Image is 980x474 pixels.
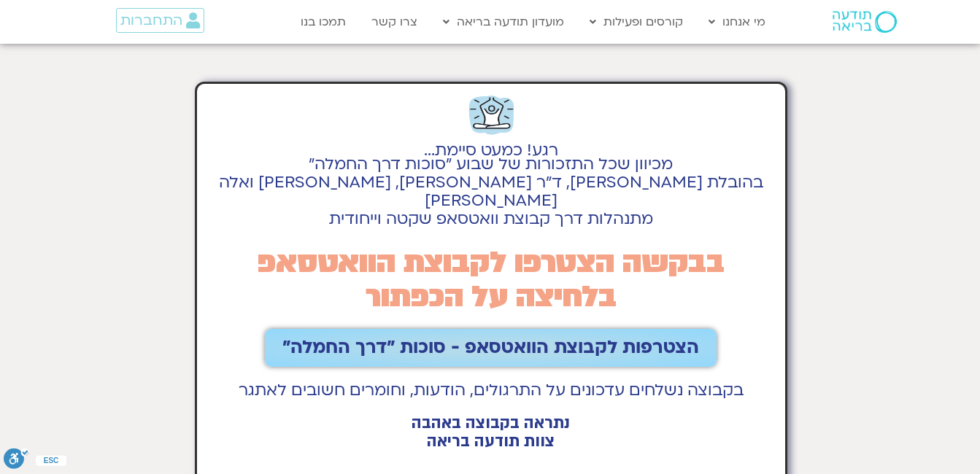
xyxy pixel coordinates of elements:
[436,8,571,36] a: מועדון תודעה בריאה
[701,8,773,36] a: מי אנחנו
[120,12,182,28] span: התחברות
[116,8,204,33] a: התחברות
[204,246,779,314] h2: בבקשה הצטרפו לקבוצת הוואטסאפ בלחיצה על הכפתור
[204,414,779,451] h2: נתראה בקבוצה באהבה צוות תודעה בריאה
[833,11,897,33] img: תודעה בריאה
[204,381,779,400] h2: בקבוצה נשלחים עדכונים על התרגולים, הודעות, וחומרים חשובים לאתגר
[293,8,353,36] a: תמכו בנו
[265,329,717,367] a: הצטרפות לקבוצת הוואטסאפ - סוכות ״דרך החמלה״
[204,149,779,152] h2: רגע! כמעט סיימת...
[204,155,779,228] h2: מכיוון שכל התזכורות של שבוע "סוכות דרך החמלה" בהובלת [PERSON_NAME], ד״ר [PERSON_NAME], [PERSON_NA...
[282,338,699,358] span: הצטרפות לקבוצת הוואטסאפ - סוכות ״דרך החמלה״
[582,8,690,36] a: קורסים ופעילות
[364,8,425,36] a: צרו קשר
